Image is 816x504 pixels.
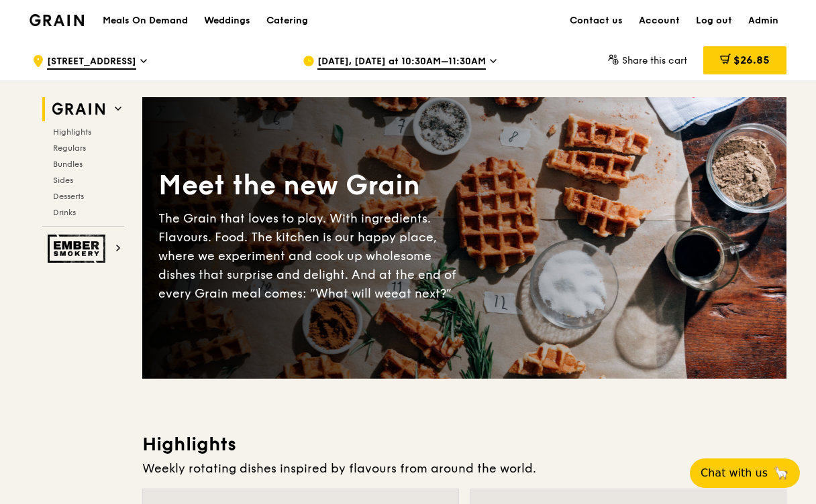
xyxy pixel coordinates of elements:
[30,14,84,26] img: Grain
[733,54,770,66] span: $26.85
[622,55,687,66] span: Share this cart
[47,55,136,70] span: [STREET_ADDRESS]
[773,465,789,481] span: 🦙
[317,55,486,70] span: [DATE], [DATE] at 10:30AM–11:30AM
[48,235,109,263] img: Ember Smokery web logo
[196,1,258,41] a: Weddings
[562,1,631,41] a: Contact us
[158,168,464,204] div: Meet the new Grain
[258,1,316,41] a: Catering
[204,1,250,41] div: Weddings
[53,176,73,185] span: Sides
[631,1,688,41] a: Account
[142,432,786,456] h3: Highlights
[103,14,188,27] h1: Meals On Demand
[391,286,452,301] span: eat next?”
[740,1,786,41] a: Admin
[53,127,91,137] span: Highlights
[266,1,308,41] div: Catering
[53,160,83,169] span: Bundles
[701,465,768,481] span: Chat with us
[53,143,86,153] span: Regulars
[53,192,84,201] span: Desserts
[53,208,76,217] span: Drinks
[690,458,800,488] button: Chat with us🦙
[48,97,109,121] img: Grain web logo
[142,459,786,478] div: Weekly rotating dishes inspired by flavours from around the world.
[688,1,740,41] a: Log out
[158,209,464,303] div: The Grain that loves to play. With ingredients. Flavours. Food. The kitchen is our happy place, w...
